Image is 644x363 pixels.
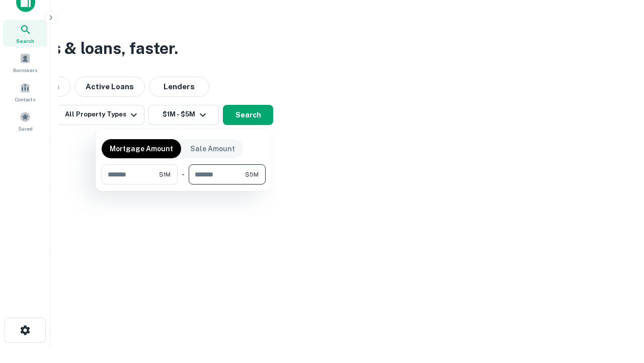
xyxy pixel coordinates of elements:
[159,170,171,179] span: $1M
[245,170,259,179] span: $5M
[190,143,235,154] p: Sale Amount
[182,164,185,185] div: -
[110,143,173,154] p: Mortgage Amount
[594,282,644,331] iframe: Chat Widget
